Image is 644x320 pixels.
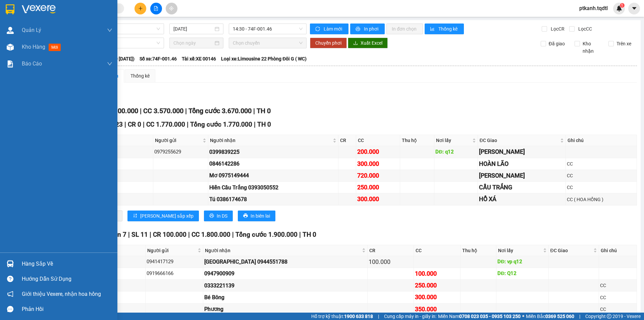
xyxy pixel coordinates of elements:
div: Hiển Cầu Trắng 0393050552 [209,183,337,192]
button: bar-chartThống kê [425,24,464,34]
span: down [107,28,112,33]
span: Loại xe: Limousine 22 Phòng Đôi G ( WC) [221,55,307,62]
span: printer [243,213,248,219]
input: 12/09/2025 [173,25,213,33]
button: printerIn DS [204,211,233,221]
span: TH 0 [257,121,271,128]
span: | [128,231,130,238]
span: Làm mới [324,25,343,33]
button: caret-down [628,3,640,14]
div: 0333221139 [204,281,366,290]
div: CẦU TRẮNG [479,183,565,192]
span: | [254,121,256,128]
span: download [353,41,358,46]
span: CC 1.770.000 [146,121,185,128]
span: CC 1.800.000 [192,231,230,238]
span: Người nhận [210,137,331,144]
span: Người gửi [147,247,197,254]
span: | [140,107,142,115]
div: CC [567,172,636,179]
span: Tổng cước 3.670.000 [189,107,252,115]
span: Lọc CR [548,25,566,33]
span: Báo cáo [22,59,42,68]
span: | [187,121,189,128]
span: | [124,121,126,128]
img: warehouse-icon [7,260,14,267]
div: CC [600,306,636,313]
span: In biên lai [251,212,270,220]
span: Kho nhận [580,40,603,55]
span: | [188,231,190,238]
div: 100.000 [415,269,459,278]
span: | [299,231,301,238]
strong: 0369 525 060 [545,314,574,319]
span: question-circle [7,276,13,282]
th: Ghi chú [599,245,637,256]
button: printerIn biên lai [238,211,275,221]
button: In đơn chọn [386,24,423,34]
th: Thu hộ [400,135,434,146]
span: ptkanh.tqdtl [574,4,613,12]
span: Kho hàng [22,44,45,50]
span: notification [7,291,13,297]
div: Bé Bông [204,293,366,302]
span: aim [169,6,174,11]
span: copyright [607,314,611,319]
span: Tài xế: XE 00146 [182,55,216,62]
div: HOÀN LÃO [479,159,565,169]
div: DĐ: q12 [435,148,476,156]
div: CC ( HOA HỒNG ) [567,196,636,203]
span: Cung cấp máy in - giấy in: [384,313,436,320]
button: printerIn phơi [350,24,385,34]
th: Thu hộ [461,245,497,256]
span: Trên xe [614,40,634,47]
span: | [143,121,145,128]
span: Chọn chuyến [233,38,303,48]
th: CC [414,245,460,256]
input: Chọn ngày [173,39,213,47]
span: Hỗ trợ kỹ thuật: [311,313,373,320]
span: Giới thiệu Vexere, nhận hoa hồng [22,290,101,298]
span: Lọc CC [576,25,593,33]
div: Hàng sắp về [22,259,112,269]
span: CC 3.570.000 [143,107,183,115]
span: Thống kê [438,25,459,33]
div: [PERSON_NAME] [479,147,565,156]
div: [PERSON_NAME] [479,171,565,180]
strong: 0708 023 035 - 0935 103 250 [459,314,521,319]
strong: 1900 633 818 [344,314,373,319]
div: 300.000 [415,292,459,302]
span: | [185,107,187,115]
div: 0941417129 [147,258,202,266]
span: Quản Lý [22,26,41,34]
div: CC [567,184,636,191]
th: Ghi chú [566,135,637,146]
div: 0846142286 [209,159,337,168]
div: DĐ: Q12 [497,270,547,278]
span: | [378,313,379,320]
span: 14:30 - 74F-001.46 [233,24,303,34]
img: solution-icon [7,60,14,67]
button: aim [166,3,177,14]
span: | [150,231,151,238]
img: logo-vxr [6,4,14,14]
span: SL 11 [131,231,148,238]
span: Nơi lấy [436,137,471,144]
div: DĐ: vp q12 [497,258,547,266]
img: warehouse-icon [7,27,14,34]
button: sort-ascending[PERSON_NAME] sắp xếp [127,211,199,221]
span: sort-ascending [133,213,138,219]
span: Miền Bắc [526,313,574,320]
div: 350.000 [415,305,459,314]
img: warehouse-icon [7,44,14,51]
div: Hướng dẫn sử dụng [22,274,112,284]
span: Người nhận [205,247,361,254]
span: caret-down [631,5,637,11]
div: 720.000 [357,171,399,180]
div: 300.000 [357,159,399,169]
div: 0947900909 [204,269,366,278]
span: CR 100.000 [153,231,186,238]
div: 0399839225 [209,148,337,156]
div: HỒ XÁ [479,194,565,204]
sup: 1 [620,3,625,8]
